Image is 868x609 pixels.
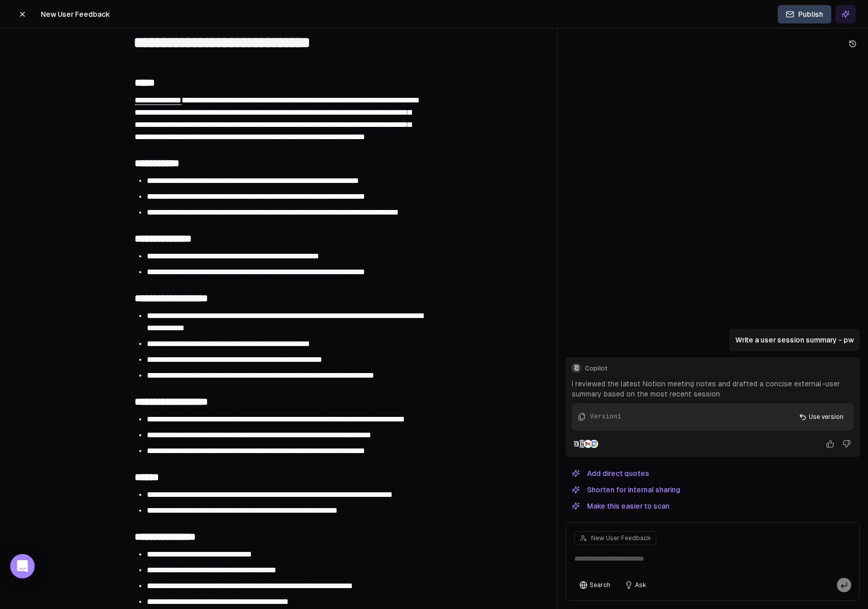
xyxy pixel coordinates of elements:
img: Samepage [572,440,580,448]
img: Gmail [584,440,592,448]
div: Open Intercom Messenger [10,554,35,578]
button: Publish [778,5,831,23]
button: Ask [620,578,651,592]
button: Add direct quotes [566,467,655,480]
span: New User Feedback [41,9,110,19]
button: Make this easier to scan [566,500,676,512]
button: Shorten for internal sharing [566,484,686,496]
img: Notion [578,440,586,448]
p: I reviewed the latest Notion meeting notes and drafted a concise external-user summary based on t... [572,379,854,399]
button: Use version [793,409,850,425]
span: New User Feedback [591,534,651,542]
button: Search [574,578,616,592]
p: Write a user session summary - pw [735,335,854,345]
span: Copilot [585,364,854,373]
img: Google Calendar [590,440,598,448]
div: Version 1 [590,412,621,421]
